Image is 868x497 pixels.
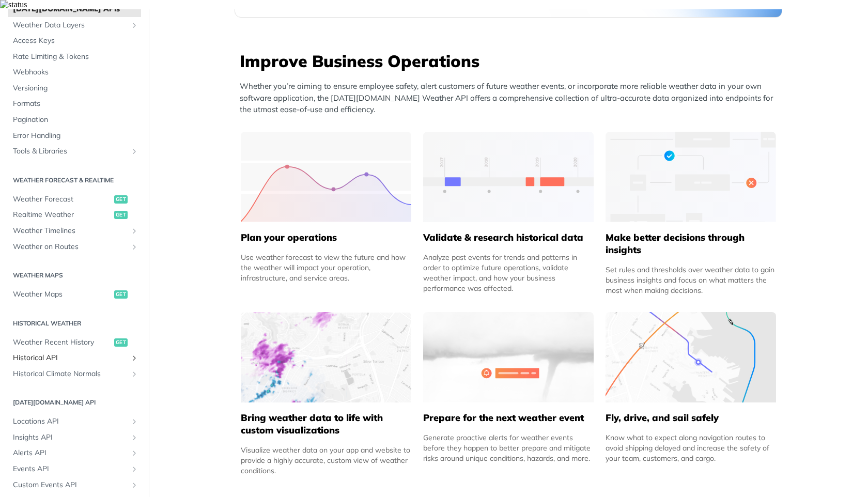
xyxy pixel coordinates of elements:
[13,448,128,458] span: Alerts API
[423,132,594,222] img: 13d7ca0-group-496-2.svg
[606,265,776,296] div: Set rules and thresholds over weather data to gain business insights and focus on what matters th...
[8,112,141,128] a: Pagination
[8,33,141,49] a: Access Keys
[130,481,138,489] button: Show subpages for Custom Events API
[130,147,138,156] button: Show subpages for Tools & Libraries
[13,432,128,443] span: Insights API
[13,4,138,14] span: [DATE][DOMAIN_NAME] APIs
[13,115,138,125] span: Pagination
[130,465,138,473] button: Show subpages for Events API
[13,146,128,157] span: Tools & Libraries
[13,242,128,252] span: Weather on Routes
[13,20,128,30] span: Weather Data Layers
[8,128,141,144] a: Error Handling
[606,412,776,424] h5: Fly, drive, and sail safely
[8,81,141,96] a: Versioning
[13,210,112,220] span: Realtime Weather
[8,2,141,17] a: [DATE][DOMAIN_NAME] APIs
[8,239,141,255] a: Weather on RoutesShow subpages for Weather on Routes
[13,194,112,205] span: Weather Forecast
[8,144,141,159] a: Tools & LibrariesShow subpages for Tools & Libraries
[114,195,128,204] span: get
[8,350,141,366] a: Historical APIShow subpages for Historical API
[13,480,128,490] span: Custom Events API
[241,252,411,283] div: Use weather forecast to view the future and how the weather will impact your operation, infrastru...
[8,49,141,65] a: Rate Limiting & Tokens
[13,353,128,363] span: Historical API
[8,335,141,350] a: Weather Recent Historyget
[240,81,782,116] p: Whether you’re aiming to ensure employee safety, alert customers of future weather events, or inc...
[8,192,141,207] a: Weather Forecastget
[8,319,141,328] h2: Historical Weather
[8,287,141,302] a: Weather Mapsget
[423,252,594,293] div: Analyze past events for trends and patterns in order to optimize future operations, validate weat...
[13,464,128,474] span: Events API
[130,354,138,362] button: Show subpages for Historical API
[13,67,138,77] span: Webhooks
[241,132,411,222] img: 39565e8-group-4962x.svg
[606,312,776,402] img: 994b3d6-mask-group-32x.svg
[8,430,141,445] a: Insights APIShow subpages for Insights API
[8,366,141,382] a: Historical Climate NormalsShow subpages for Historical Climate Normals
[13,226,128,236] span: Weather Timelines
[8,65,141,80] a: Webhooks
[13,83,138,94] span: Versioning
[423,231,594,244] h5: Validate & research historical data
[13,416,128,427] span: Locations API
[130,243,138,251] button: Show subpages for Weather on Routes
[606,132,776,222] img: a22d113-group-496-32x.svg
[423,432,594,463] div: Generate proactive alerts for weather events before they happen to better prepare and mitigate ri...
[423,412,594,424] h5: Prepare for the next weather event
[130,449,138,457] button: Show subpages for Alerts API
[13,289,112,300] span: Weather Maps
[13,36,138,46] span: Access Keys
[241,445,411,476] div: Visualize weather data on your app and website to provide a highly accurate, custom view of weath...
[8,414,141,429] a: Locations APIShow subpages for Locations API
[241,412,411,437] h5: Bring weather data to life with custom visualizations
[130,21,138,29] button: Show subpages for Weather Data Layers
[8,398,141,407] h2: [DATE][DOMAIN_NAME] API
[8,271,141,280] h2: Weather Maps
[114,338,128,347] span: get
[13,337,112,348] span: Weather Recent History
[130,433,138,442] button: Show subpages for Insights API
[423,312,594,402] img: 2c0a313-group-496-12x.svg
[8,18,141,33] a: Weather Data LayersShow subpages for Weather Data Layers
[8,445,141,461] a: Alerts APIShow subpages for Alerts API
[8,223,141,239] a: Weather TimelinesShow subpages for Weather Timelines
[114,290,128,299] span: get
[13,52,138,62] span: Rate Limiting & Tokens
[8,461,141,477] a: Events APIShow subpages for Events API
[114,211,128,219] span: get
[8,96,141,112] a: Formats
[8,207,141,223] a: Realtime Weatherget
[13,369,128,379] span: Historical Climate Normals
[8,176,141,185] h2: Weather Forecast & realtime
[240,50,782,72] h3: Improve Business Operations
[13,131,138,141] span: Error Handling
[606,231,776,256] h5: Make better decisions through insights
[130,417,138,426] button: Show subpages for Locations API
[606,432,776,463] div: Know what to expect along navigation routes to avoid shipping delayed and increase the safety of ...
[241,231,411,244] h5: Plan your operations
[130,227,138,235] button: Show subpages for Weather Timelines
[241,312,411,402] img: 4463876-group-4982x.svg
[130,370,138,378] button: Show subpages for Historical Climate Normals
[8,477,141,493] a: Custom Events APIShow subpages for Custom Events API
[13,99,138,109] span: Formats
